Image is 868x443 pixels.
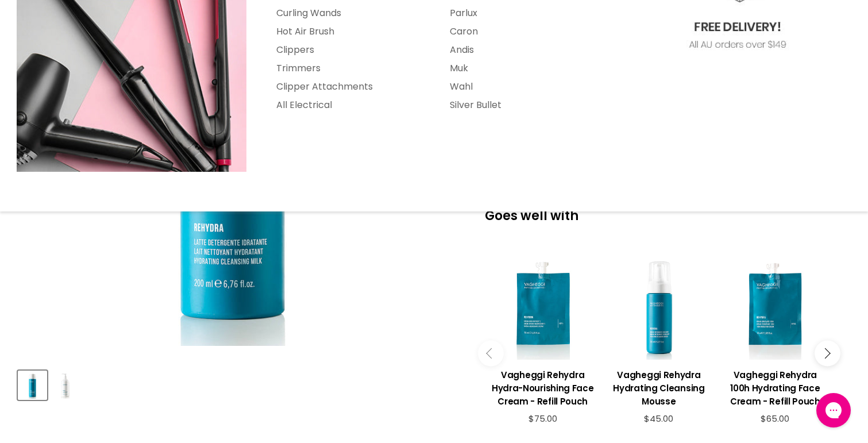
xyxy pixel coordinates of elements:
a: Wahl [435,78,607,96]
span: $65.00 [761,413,789,425]
div: Product thumbnails [16,367,449,400]
a: Clipper Attachments [262,78,433,96]
h3: Vagheggi Rehydra Hydra-Nourishing Face Cream - Refill Pouch [491,368,595,408]
iframe: Gorgias live chat messenger [811,389,857,432]
span: $45.00 [644,413,673,425]
button: Vagheggi Rehydra Hydrating Cleansing Milk [51,371,80,400]
h3: Vagheggi Rehydra 100h Hydrating Face Cream - Refill Pouch [723,368,827,408]
a: View product:Vagheggi Rehydra Hydra-Nourishing Face Cream - Refill Pouch [491,360,595,414]
a: Muk [435,59,607,78]
h3: Vagheggi Rehydra Hydrating Cleansing Mousse [607,368,711,408]
a: Trimmers [262,59,433,78]
a: Caron [435,22,607,41]
a: Clippers [262,41,433,59]
a: Andis [435,41,607,59]
span: $75.00 [528,413,557,425]
a: View product:Vagheggi Rehydra Hydrating Cleansing Mousse [607,360,711,414]
a: Silver Bullet [435,96,607,114]
img: Vagheggi Rehydra Hydrating Cleansing Milk [52,372,79,399]
button: Vagheggi Rehydra Hydrating Cleansing Milk [18,371,47,400]
img: Vagheggi Rehydra Hydrating Cleansing Milk [19,372,46,399]
a: View product:Vagheggi Rehydra 100h Hydrating Face Cream - Refill Pouch [723,360,827,414]
a: All Electrical [262,96,433,114]
a: Parlux [435,4,607,22]
a: Hot Air Brush [262,22,433,41]
a: Curling Wands [262,4,433,22]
